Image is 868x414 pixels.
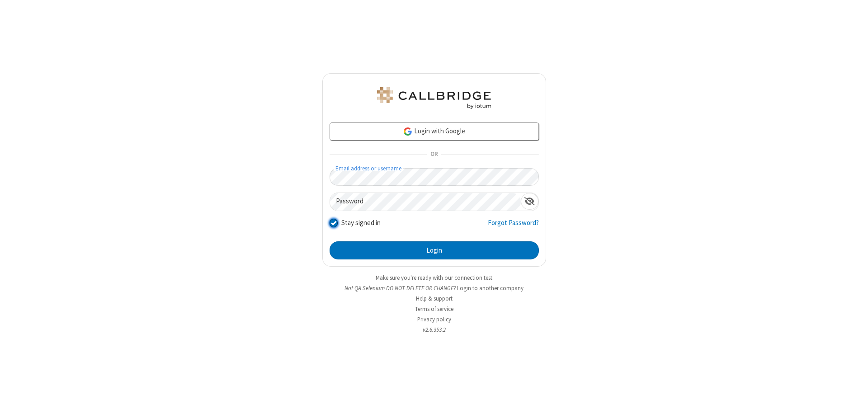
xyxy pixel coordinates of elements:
li: v2.6.353.2 [322,325,546,334]
a: Make sure you're ready with our connection test [376,274,492,282]
img: google-icon.png [403,127,413,136]
button: Login [330,241,539,259]
div: Show password [521,193,538,210]
a: Login with Google [330,122,539,141]
img: QA Selenium DO NOT DELETE OR CHANGE [375,87,493,109]
span: OR [427,148,441,161]
a: Privacy policy [417,315,451,323]
li: Not QA Selenium DO NOT DELETE OR CHANGE? [322,284,546,292]
a: Help & support [416,295,453,302]
a: Terms of service [415,305,453,313]
label: Stay signed in [341,218,381,228]
a: Forgot Password? [488,218,539,235]
input: Password [330,193,521,211]
button: Login to another company [457,284,524,292]
input: Email address or username [330,168,539,186]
